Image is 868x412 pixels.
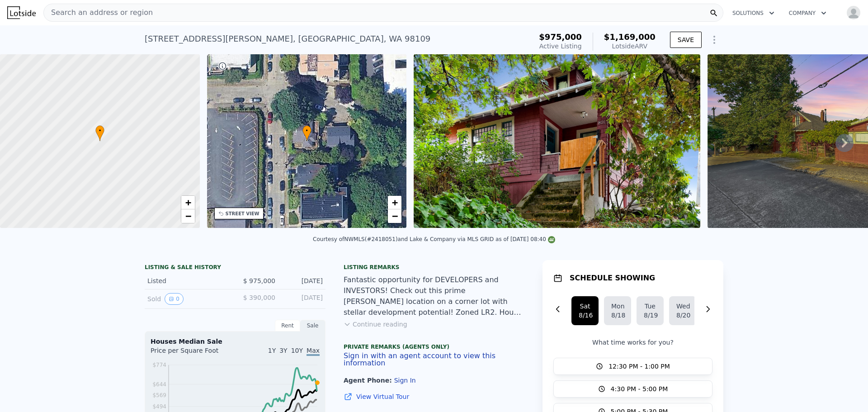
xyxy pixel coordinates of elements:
[539,43,582,50] span: Active Listing
[676,311,689,320] div: 8/20
[705,31,723,49] button: Show Options
[579,302,591,311] div: Sat
[344,343,524,352] div: Private Remarks (Agents Only)
[279,347,287,354] span: 3Y
[151,337,320,346] div: Houses Median Sale
[611,311,624,320] div: 8/18
[344,264,524,271] div: Listing remarks
[539,32,582,42] span: $975,000
[571,296,599,325] button: Sat8/16
[414,54,700,228] img: Sale: 167407612 Parcel: 97444803
[676,302,689,311] div: Wed
[151,346,235,360] div: Price per Square Foot
[344,377,394,384] span: Agent Phone:
[388,209,401,223] a: Zoom out
[181,196,195,209] a: Zoom in
[95,127,104,135] span: •
[644,302,656,311] div: Tue
[553,338,712,347] p: What time works for you?
[846,5,861,20] img: avatar
[152,381,166,388] tspan: $644
[147,293,228,305] div: Sold
[609,362,670,371] span: 12:30 PM - 1:00 PM
[394,377,416,384] button: Sign In
[145,33,430,45] div: [STREET_ADDRESS][PERSON_NAME] , [GEOGRAPHIC_DATA] , WA 98109
[392,210,398,222] span: −
[302,127,311,135] span: •
[307,347,320,356] span: Max
[145,264,325,273] div: LISTING & SALE HISTORY
[725,5,782,21] button: Solutions
[782,5,834,21] button: Company
[152,392,166,398] tspan: $569
[670,32,702,48] button: SAVE
[553,380,712,398] button: 4:30 PM - 5:00 PM
[344,320,407,329] button: Continue reading
[669,296,696,325] button: Wed8/20
[7,6,36,19] img: Lotside
[604,32,656,42] span: $1,169,000
[283,293,323,305] div: [DATE]
[300,320,325,331] div: Sale
[313,236,555,242] div: Courtesy of NWMLS (#2418051) and Lake & Company via MLS GRID as of [DATE] 08:40
[611,384,668,393] span: 4:30 PM - 5:00 PM
[637,296,664,325] button: Tue8/19
[181,209,195,223] a: Zoom out
[604,296,631,325] button: Mon8/18
[275,320,300,331] div: Rent
[147,276,228,285] div: Listed
[344,392,524,401] a: View Virtual Tour
[95,125,104,141] div: •
[283,276,323,285] div: [DATE]
[570,273,655,284] h1: SCHEDULE SHOWING
[243,277,275,284] span: $ 975,000
[344,352,524,367] button: Sign in with an agent account to view this information
[388,196,401,209] a: Zoom in
[152,403,166,410] tspan: $494
[644,311,656,320] div: 8/19
[604,42,656,51] div: Lotside ARV
[548,236,555,243] img: NWMLS Logo
[185,210,191,222] span: −
[579,311,591,320] div: 8/16
[44,7,153,18] span: Search an address or region
[268,347,276,354] span: 1Y
[185,197,191,208] span: +
[611,302,624,311] div: Mon
[392,197,398,208] span: +
[243,294,275,301] span: $ 390,000
[553,358,712,375] button: 12:30 PM - 1:00 PM
[302,125,311,141] div: •
[226,210,259,217] div: STREET VIEW
[165,293,184,305] button: View historical data
[152,362,166,368] tspan: $774
[291,347,303,354] span: 10Y
[344,275,524,318] div: Fantastic opportunity for DEVELOPERS and INVESTORS! Check out this prime [PERSON_NAME] location o...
